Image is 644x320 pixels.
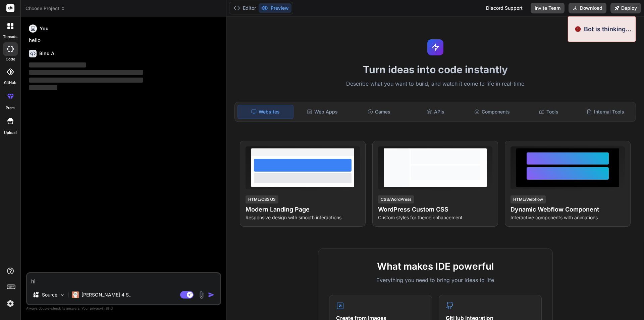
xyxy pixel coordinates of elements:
div: Tools [521,105,577,119]
h4: WordPress Custom CSS [378,205,492,214]
button: Download [569,3,606,13]
button: Invite Team [531,3,565,13]
button: Preview [259,3,291,13]
div: Components [465,105,520,119]
h1: Turn ideas into code instantly [230,63,640,76]
img: Claude 4 Sonnet [72,291,79,298]
div: Websites [237,105,293,119]
label: threads [3,34,17,40]
div: Internal Tools [578,105,633,119]
p: Interactive components with animations [511,214,625,221]
img: alert [575,25,581,34]
img: icon [208,291,215,298]
div: Discord Support [482,3,527,13]
p: [PERSON_NAME] 4 S.. [82,291,131,298]
img: settings [5,298,16,309]
div: Web Apps [295,105,350,119]
label: Upload [4,130,17,136]
p: Source [42,291,57,298]
p: hello [29,37,220,44]
p: Describe what you want to build, and watch it come to life in real-time [230,80,640,88]
p: Always double-check its answers. Your in Bind [26,305,221,312]
button: Editor [231,3,259,13]
p: Everything you need to bring your ideas to life [329,276,542,284]
span: privacy [90,306,102,310]
label: prem [6,105,15,111]
h6: You [40,25,49,32]
div: APIs [408,105,463,119]
p: Custom styles for theme enhancement [378,214,492,221]
h4: Dynamic Webflow Component [511,205,625,214]
label: GitHub [4,80,16,86]
h2: What makes IDE powerful [329,259,542,273]
label: code [6,56,15,62]
span: ‌ [29,70,143,75]
p: Bot is thinking... [584,25,632,34]
div: CSS/WordPress [378,195,414,203]
span: ‌ [29,78,143,83]
span: ‌ [29,62,86,67]
h4: Modern Landing Page [246,205,360,214]
span: ‌ [29,85,57,90]
img: Pick Models [59,292,65,298]
textarea: hi [27,273,220,285]
button: Deploy [610,3,641,13]
p: Responsive design with smooth interactions [246,214,360,221]
h6: Bind AI [39,50,56,57]
div: HTML/CSS/JS [246,195,278,203]
div: HTML/Webflow [511,195,546,203]
img: attachment [198,291,205,299]
span: Choose Project [25,5,65,12]
div: Games [352,105,407,119]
